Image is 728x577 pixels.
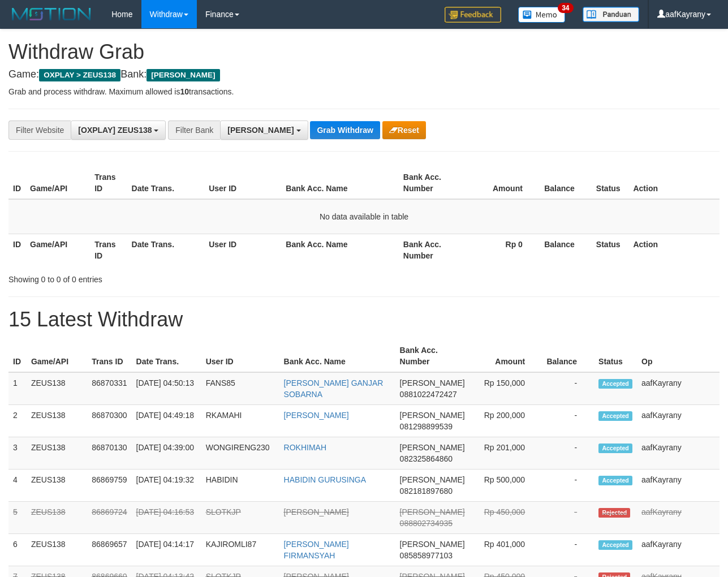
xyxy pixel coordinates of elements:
td: [DATE] 04:50:13 [132,372,201,405]
td: RKAMAHI [201,405,279,437]
span: Accepted [598,411,632,421]
td: aafKayrany [637,502,720,534]
th: Bank Acc. Number [399,167,463,199]
td: aafKayrany [637,534,720,566]
button: Reset [382,121,426,139]
td: - [542,437,594,470]
span: [PERSON_NAME] [400,443,465,452]
td: KAJIROMLI87 [201,534,279,566]
td: - [542,372,594,405]
th: Date Trans. [127,167,205,199]
td: 3 [8,437,27,470]
span: Rejected [598,508,630,518]
td: [DATE] 04:19:32 [132,470,201,502]
th: Amount [463,167,540,199]
img: Feedback.jpg [445,7,501,23]
span: 34 [558,3,573,13]
th: Bank Acc. Name [279,340,395,372]
td: Rp 401,000 [469,534,542,566]
th: Balance [540,167,592,199]
th: Game/API [25,234,90,266]
th: Action [628,234,720,266]
th: Bank Acc. Number [395,340,469,372]
td: Rp 201,000 [469,437,542,470]
td: ZEUS138 [27,534,87,566]
td: 2 [8,405,27,437]
div: Filter Bank [168,120,220,140]
td: [DATE] 04:14:17 [132,534,201,566]
td: 5 [8,502,27,534]
span: [PERSON_NAME] [227,126,294,135]
td: 86869724 [87,502,131,534]
th: Status [592,167,629,199]
td: [DATE] 04:49:18 [132,405,201,437]
td: ZEUS138 [27,372,87,405]
th: ID [8,167,25,199]
strong: 10 [180,87,189,96]
span: [PERSON_NAME] [400,475,465,484]
span: Copy 085858977103 to clipboard [400,551,453,560]
th: Op [637,340,720,372]
td: aafKayrany [637,437,720,470]
a: ROKHIMAH [284,443,326,452]
td: [DATE] 04:39:00 [132,437,201,470]
th: User ID [201,340,279,372]
td: Rp 200,000 [469,405,542,437]
th: Status [592,234,629,266]
th: Trans ID [87,340,131,372]
h4: Game: Bank: [8,69,720,80]
a: [PERSON_NAME] FIRMANSYAH [284,540,349,560]
th: Bank Acc. Name [281,234,399,266]
th: Game/API [25,167,90,199]
span: Copy 081298899539 to clipboard [400,422,453,431]
th: Balance [542,340,594,372]
th: Game/API [27,340,87,372]
td: ZEUS138 [27,405,87,437]
span: [PERSON_NAME] [400,411,465,420]
div: Filter Website [8,120,71,140]
td: 86870331 [87,372,131,405]
td: [DATE] 04:16:53 [132,502,201,534]
span: OXPLAY > ZEUS138 [39,69,120,81]
td: Rp 450,000 [469,502,542,534]
td: - [542,502,594,534]
p: Grab and process withdraw. Maximum allowed is transactions. [8,86,720,97]
button: Grab Withdraw [310,121,380,139]
td: HABIDIN [201,470,279,502]
th: User ID [204,234,281,266]
td: 86869759 [87,470,131,502]
td: 86870300 [87,405,131,437]
th: Bank Acc. Name [281,167,399,199]
td: 86870130 [87,437,131,470]
th: Balance [540,234,592,266]
a: HABIDIN GURUSINGA [284,475,366,484]
td: WONGIRENG230 [201,437,279,470]
td: ZEUS138 [27,502,87,534]
td: 1 [8,372,27,405]
td: Rp 150,000 [469,372,542,405]
span: [PERSON_NAME] [147,69,219,81]
a: [PERSON_NAME] GANJAR SOBARNA [284,378,384,399]
img: panduan.png [583,7,639,22]
span: [OXPLAY] ZEUS138 [78,126,152,135]
th: Rp 0 [463,234,540,266]
h1: 15 Latest Withdraw [8,308,720,331]
th: Date Trans. [132,340,201,372]
div: Showing 0 to 0 of 0 entries [8,269,295,285]
td: No data available in table [8,199,720,234]
td: 86869657 [87,534,131,566]
span: Accepted [598,443,632,453]
th: Bank Acc. Number [399,234,463,266]
button: [PERSON_NAME] [220,120,308,140]
span: [PERSON_NAME] [400,507,465,516]
th: Status [594,340,637,372]
th: Trans ID [90,167,127,199]
th: Date Trans. [127,234,205,266]
span: Accepted [598,540,632,550]
td: ZEUS138 [27,437,87,470]
td: ZEUS138 [27,470,87,502]
th: User ID [204,167,281,199]
span: Accepted [598,476,632,485]
td: FANS85 [201,372,279,405]
span: [PERSON_NAME] [400,378,465,387]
